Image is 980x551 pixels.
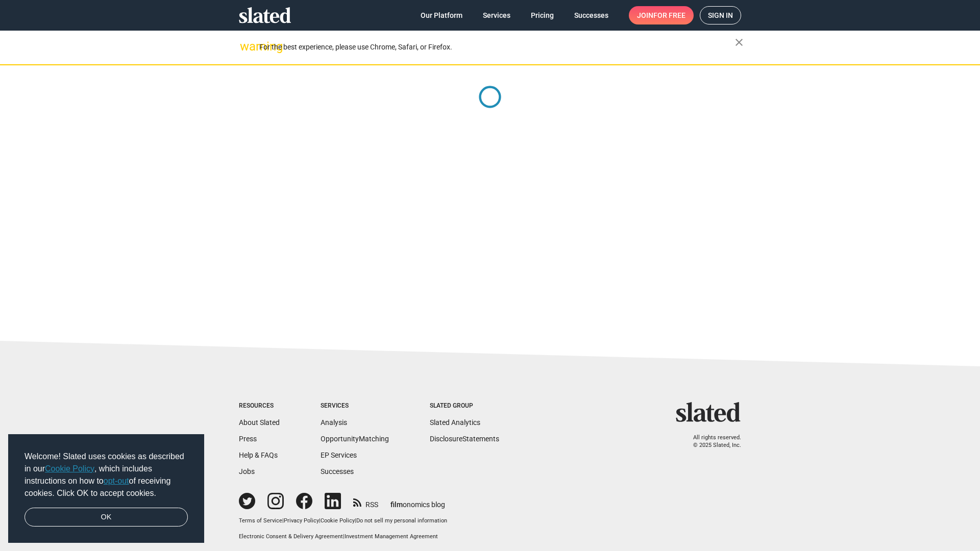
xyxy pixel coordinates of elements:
[239,451,278,459] a: Help & FAQs
[24,508,188,527] a: dismiss cookie message
[319,517,321,524] span: |
[355,517,356,524] span: |
[637,6,685,24] span: Join
[421,6,462,24] span: Our Platform
[430,435,499,443] a: DisclosureStatements
[733,36,745,48] mat-icon: close
[239,533,343,540] a: Electronic Consent & Delivery Agreement
[483,6,510,24] span: Services
[284,517,319,524] a: Privacy Policy
[321,418,347,427] a: Analysis
[653,6,685,24] span: for free
[321,402,389,410] div: Services
[566,6,617,24] a: Successes
[523,6,562,24] a: Pricing
[8,434,204,543] div: cookieconsent
[239,435,257,443] a: Press
[412,6,471,24] a: Our Platform
[282,517,284,524] span: |
[24,450,188,499] span: Welcome! Slated uses cookies as described in our , which includes instructions on how to of recei...
[321,435,389,443] a: OpportunityMatching
[531,6,554,24] span: Pricing
[356,517,447,525] button: Do not sell my personal information
[353,494,378,510] a: RSS
[700,6,741,24] a: Sign in
[708,7,733,24] span: Sign in
[430,402,499,410] div: Slated Group
[682,434,741,449] p: All rights reserved. © 2025 Slated, Inc.
[390,500,403,509] span: film
[475,6,519,24] a: Services
[239,402,280,410] div: Resources
[629,6,694,24] a: Joinfor free
[104,477,129,485] a: opt-out
[239,517,282,524] a: Terms of Service
[259,40,735,54] div: For the best experience, please use Chrome, Safari, or Firefox.
[45,464,94,473] a: Cookie Policy
[574,6,608,24] span: Successes
[321,451,357,459] a: EP Services
[343,533,345,540] span: |
[430,418,480,427] a: Slated Analytics
[345,533,438,540] a: Investment Management Agreement
[240,40,252,53] mat-icon: warning
[321,467,354,475] a: Successes
[321,517,355,524] a: Cookie Policy
[390,492,445,510] a: filmonomics blog
[239,467,255,475] a: Jobs
[239,418,280,427] a: About Slated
